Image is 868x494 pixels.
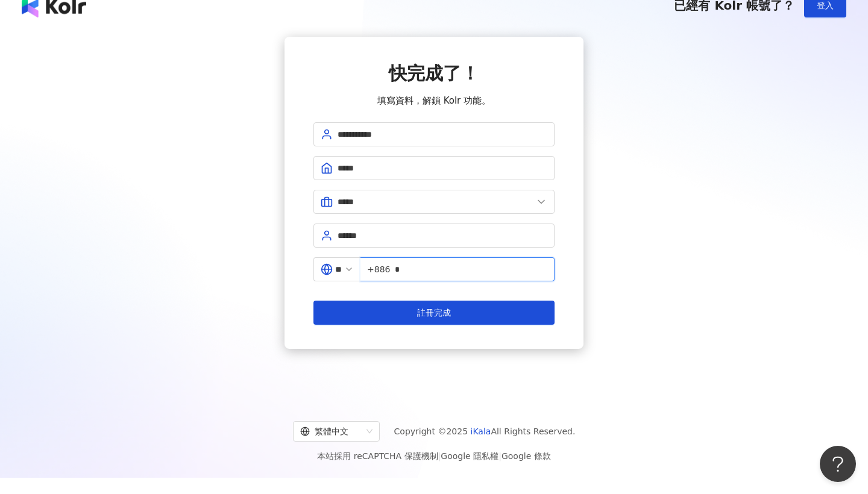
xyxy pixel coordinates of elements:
iframe: Help Scout Beacon - Open [820,446,856,482]
span: +886 [367,263,390,276]
span: 登入 [817,1,834,10]
span: 本站採用 reCAPTCHA 保護機制 [317,449,550,463]
div: 繁體中文 [300,422,362,441]
button: 註冊完成 [313,301,555,325]
span: 填寫資料，解鎖 Kolr 功能。 [377,93,491,108]
span: | [438,451,441,461]
a: iKala [471,427,491,436]
a: Google 條款 [502,451,551,461]
span: | [498,451,502,461]
span: 快完成了！ [389,63,479,84]
span: 註冊完成 [417,308,451,317]
a: Google 隱私權 [441,451,498,461]
span: Copyright © 2025 All Rights Reserved. [394,424,576,439]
